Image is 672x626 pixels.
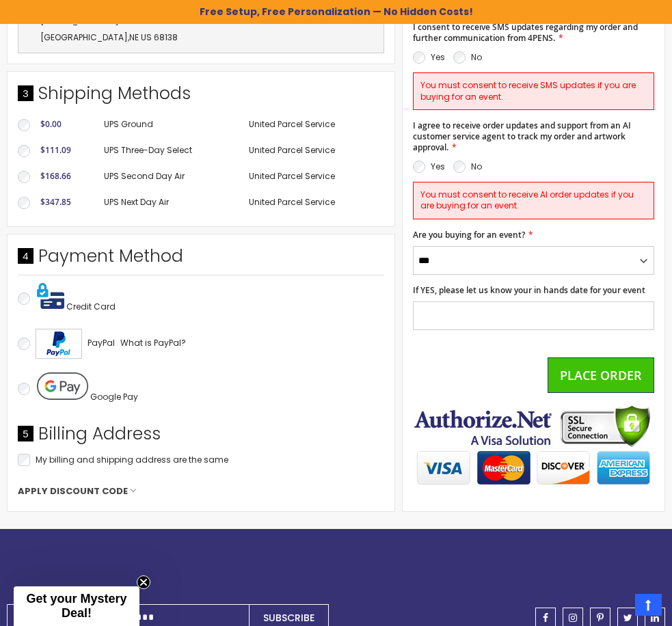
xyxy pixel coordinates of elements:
[18,245,384,275] div: Payment Method
[413,119,631,152] span: I agree to receive order updates and support from an AI customer service agent to track my order ...
[14,586,139,626] div: Get your Mystery Deal!Close teaser
[413,182,654,219] div: You must consent to receive AI order updates if you are buying for an event.
[40,196,71,208] span: $347.85
[120,337,186,349] span: What is PayPal?
[129,31,139,43] span: NE
[40,144,71,156] span: $111.09
[413,21,638,44] span: I consent to receive SMS updates regarding my order and further communication from 4PENS.
[97,164,242,190] td: UPS Second Day Air
[154,31,178,43] span: 68138
[18,422,384,452] div: Billing Address
[471,51,482,63] label: No
[97,138,242,164] td: UPS Three-Day Select
[431,51,445,63] label: Yes
[40,170,71,182] span: $168.66
[560,367,642,383] span: Place Order
[242,164,384,190] td: United Parcel Service
[97,112,242,138] td: UPS Ground
[548,357,654,393] button: Place Order
[97,190,242,216] td: UPS Next Day Air
[36,454,228,465] span: My billing and shipping address are the same
[413,284,645,295] span: If YES, please let us know your in hands date for your event
[431,161,445,172] label: Yes
[242,190,384,216] td: United Parcel Service
[26,592,126,620] span: Get your Mystery Deal!
[413,72,654,109] div: You must consent to receive SMS updates if you are buying for an event.
[471,161,482,172] label: No
[88,337,115,349] span: PayPal
[543,613,548,623] span: facebook
[242,138,384,164] td: United Parcel Service
[413,228,525,240] span: Are you buying for an event?
[263,611,314,625] span: Subscribe
[66,301,116,312] span: Credit Card
[90,391,138,403] span: Google Pay
[120,335,186,351] a: What is PayPal?
[40,31,128,43] span: [GEOGRAPHIC_DATA]
[36,329,82,359] img: Acceptance Mark
[37,282,64,310] img: Pay with credit card
[18,485,128,498] span: Apply Discount Code
[137,575,150,589] button: Close teaser
[37,372,88,400] img: Pay with Google Pay
[242,112,384,138] td: United Parcel Service
[25,13,377,46] div: ,
[141,31,152,43] span: US
[559,589,672,626] iframe: Google Customer Reviews
[18,82,384,112] div: Shipping Methods
[40,118,62,130] span: $0.00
